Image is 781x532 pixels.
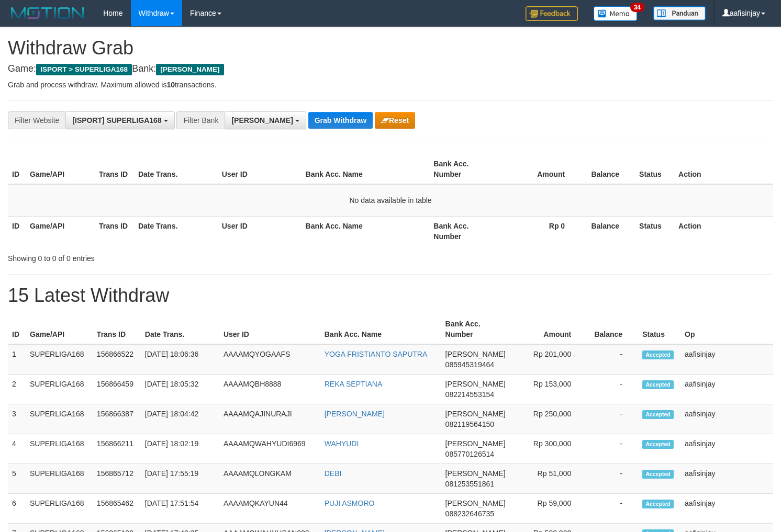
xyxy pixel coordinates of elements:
span: [ISPORT] SUPERLIGA168 [72,116,161,124]
td: - [587,464,638,494]
td: - [587,375,638,404]
td: Rp 51,000 [510,464,587,494]
th: Op [680,314,773,344]
td: 1 [8,344,26,375]
th: Date Trans. [141,314,219,344]
th: Bank Acc. Number [441,314,510,344]
img: Button%20Memo.svg [594,6,638,21]
th: Amount [510,314,587,344]
th: ID [8,314,26,344]
span: ISPORT > SUPERLIGA168 [36,64,132,75]
td: SUPERLIGA168 [26,494,93,524]
th: Action [674,154,773,184]
h1: 15 Latest Withdraw [8,285,773,306]
h1: Withdraw Grab [8,38,773,59]
td: [DATE] 17:51:54 [141,494,219,524]
th: Bank Acc. Name [302,216,430,246]
th: Amount [498,154,581,184]
button: [ISPORT] SUPERLIGA168 [65,111,174,129]
a: PUJI ASMORO [325,499,375,507]
td: [DATE] 18:02:19 [141,434,219,464]
td: AAAAMQLONGKAM [219,464,320,494]
td: 4 [8,434,26,464]
td: 156865712 [93,464,141,494]
span: Accepted [642,500,674,508]
span: Copy 081253551861 to clipboard [445,480,494,488]
span: [PERSON_NAME] [445,380,506,388]
th: User ID [218,154,302,184]
span: [PERSON_NAME] [445,469,506,478]
span: [PERSON_NAME] [156,64,224,75]
button: [PERSON_NAME] [225,111,306,129]
th: Rp 0 [498,216,581,246]
td: Rp 250,000 [510,404,587,434]
div: Filter Website [8,111,65,129]
th: ID [8,216,26,246]
img: panduan.png [653,6,706,20]
a: WAHYUDI [325,439,359,448]
td: [DATE] 18:05:32 [141,375,219,404]
th: Status [635,154,674,184]
th: Bank Acc. Name [320,314,441,344]
button: Grab Withdraw [308,112,373,129]
th: Bank Acc. Number [429,154,498,184]
td: aafisinjay [680,344,773,375]
td: aafisinjay [680,464,773,494]
th: Balance [587,314,638,344]
span: Accepted [642,380,674,389]
span: [PERSON_NAME] [445,499,506,507]
a: DEBI [325,469,342,478]
td: SUPERLIGA168 [26,344,93,375]
th: Trans ID [95,216,134,246]
td: - [587,404,638,434]
td: aafisinjay [680,494,773,524]
td: SUPERLIGA168 [26,404,93,434]
td: SUPERLIGA168 [26,434,93,464]
span: Copy 082214553154 to clipboard [445,390,494,399]
th: ID [8,154,26,184]
td: [DATE] 18:06:36 [141,344,219,375]
a: REKA SEPTIANA [325,380,382,388]
td: SUPERLIGA168 [26,375,93,404]
span: 34 [630,3,644,12]
td: AAAAMQWAHYUDI6969 [219,434,320,464]
span: Copy 082119564150 to clipboard [445,420,494,428]
span: Copy 088232646735 to clipboard [445,510,494,518]
th: Balance [581,216,635,246]
span: Accepted [642,410,674,419]
span: [PERSON_NAME] [231,116,293,124]
td: AAAAMQBH8888 [219,375,320,404]
td: - [587,494,638,524]
th: User ID [219,314,320,344]
td: aafisinjay [680,404,773,434]
td: aafisinjay [680,434,773,464]
td: 156866387 [93,404,141,434]
td: Rp 300,000 [510,434,587,464]
td: 156866522 [93,344,141,375]
td: 5 [8,464,26,494]
th: Game/API [26,314,93,344]
span: [PERSON_NAME] [445,410,506,418]
th: Game/API [26,216,95,246]
span: [PERSON_NAME] [445,439,506,448]
p: Grab and process withdraw. Maximum allowed is transactions. [8,80,773,90]
a: [PERSON_NAME] [325,410,385,418]
th: Date Trans. [134,216,218,246]
button: Reset [375,112,415,129]
td: [DATE] 18:04:42 [141,404,219,434]
th: User ID [218,216,302,246]
th: Trans ID [93,314,141,344]
a: YOGA FRISTIANTO SAPUTRA [325,350,428,358]
td: Rp 153,000 [510,375,587,404]
td: 156866211 [93,434,141,464]
img: Feedback.jpg [526,6,578,21]
td: Rp 201,000 [510,344,587,375]
th: Bank Acc. Name [302,154,430,184]
th: Status [638,314,680,344]
td: 2 [8,375,26,404]
td: No data available in table [8,184,773,217]
th: Bank Acc. Number [429,216,498,246]
td: AAAAMQYOGAAFS [219,344,320,375]
td: - [587,434,638,464]
td: AAAAMQKAYUN44 [219,494,320,524]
